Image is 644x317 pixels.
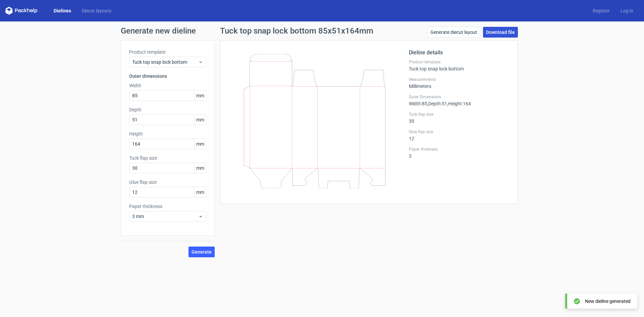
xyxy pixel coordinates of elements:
[132,213,198,220] span: 3 mm
[409,147,509,159] div: 3
[409,129,509,141] div: 12
[129,49,206,55] label: Product template
[189,247,215,257] button: Generate
[129,106,206,113] label: Depth
[76,7,117,14] a: Diecut layouts
[409,77,509,82] label: Measurements
[409,112,509,117] label: Tuck flap size
[409,49,509,57] h2: Dieline details
[194,187,206,197] span: mm
[129,155,206,161] label: Tuck flap size
[194,91,206,101] span: mm
[585,298,631,305] div: New dieline generated
[194,163,206,173] span: mm
[409,147,509,152] label: Paper thickness
[483,27,518,38] a: Download file
[409,59,509,65] label: Product template
[427,27,480,38] a: Generate diecut layout
[409,77,509,89] div: Millimeters
[409,59,509,71] div: Tuck top snap lock bottom
[409,112,509,124] div: 30
[129,179,206,186] label: Glue flap size
[447,101,471,106] span: , Height : 164
[194,115,206,125] span: mm
[409,101,427,106] span: Width : 85
[409,94,509,100] label: Outer Dimensions
[409,129,509,135] label: Glue flap size
[615,7,639,14] a: Log in
[129,203,206,210] label: Paper thickness
[48,7,76,14] a: Dielines
[194,139,206,149] span: mm
[129,73,206,80] h3: Outer dimensions
[220,27,373,35] h1: Tuck top snap lock bottom 85x51x164mm
[587,7,615,14] a: Register
[121,27,523,35] h1: Generate new dieline
[129,130,206,137] label: Height
[129,82,206,89] label: Width
[427,101,447,106] span: , Depth : 51
[192,250,212,254] span: Generate
[132,59,198,65] span: Tuck top snap lock bottom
